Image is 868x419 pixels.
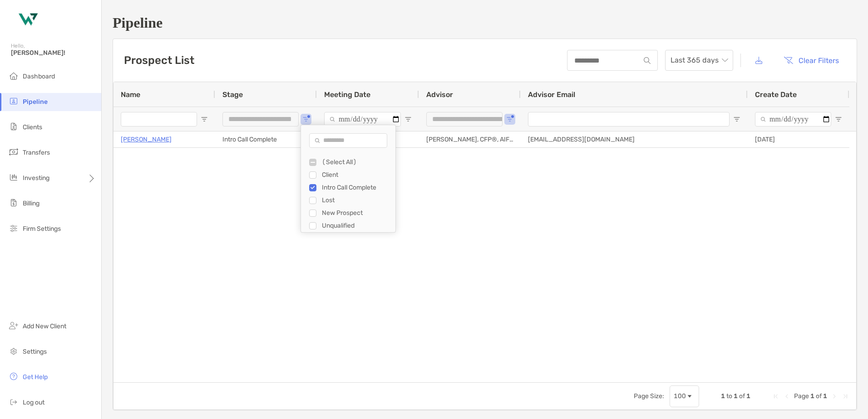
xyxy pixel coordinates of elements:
img: investing icon [8,172,19,183]
div: Intro Call Complete [215,132,317,147]
span: Advisor [426,90,453,99]
button: Open Filter Menu [302,116,310,123]
span: of [739,392,745,400]
span: 1 [721,392,725,400]
img: dashboard icon [8,70,19,81]
div: (Select All) [322,158,390,166]
div: Page Size: [634,392,664,400]
img: input icon [644,57,651,64]
span: to [726,392,732,400]
span: 1 [810,392,814,400]
span: Meeting Date [324,90,370,99]
span: Billing [23,200,39,207]
button: Clear Filters [777,50,846,70]
img: firm-settings icon [8,223,19,234]
img: billing icon [8,197,19,208]
h1: Pipeline [113,15,857,31]
span: 1 [734,392,738,400]
input: Name Filter Input [121,112,197,127]
div: Last Page [842,393,849,400]
span: Dashboard [23,73,55,80]
span: Create Date [755,90,797,99]
div: [EMAIL_ADDRESS][DOMAIN_NAME] [521,132,748,147]
span: 1 [823,392,827,400]
span: Clients [23,123,42,131]
div: Next Page [831,393,838,400]
div: Column Filter [301,125,396,233]
span: Page [794,392,809,400]
div: New Prospect [322,209,390,217]
div: 100 [674,392,686,400]
div: [DATE] [748,132,849,147]
button: Open Filter Menu [506,116,513,123]
a: [PERSON_NAME] [121,134,172,145]
img: pipeline icon [8,96,19,107]
img: logout icon [8,396,19,407]
span: Add New Client [23,322,66,330]
span: Stage [222,90,243,99]
span: Transfers [23,149,50,156]
button: Open Filter Menu [201,116,208,123]
span: [PERSON_NAME]! [11,49,96,57]
img: settings icon [8,346,19,356]
div: Lost [322,196,390,204]
span: Name [121,90,140,99]
span: Firm Settings [23,225,61,233]
img: get-help icon [8,371,19,382]
div: Unqualified [322,222,390,229]
div: First Page [772,393,779,400]
span: Advisor Email [528,90,575,99]
span: Get Help [23,373,48,381]
div: Client [322,171,390,179]
button: Open Filter Menu [835,116,842,123]
div: Filter List [301,156,395,232]
button: Open Filter Menu [733,116,740,123]
input: Search filter values [309,133,387,148]
span: Log out [23,399,44,406]
h3: Prospect List [124,54,194,67]
div: Previous Page [783,393,790,400]
img: clients icon [8,121,19,132]
img: Zoe Logo [11,4,44,36]
button: Open Filter Menu [404,116,412,123]
span: Last 365 days [671,50,728,70]
span: of [816,392,822,400]
input: Create Date Filter Input [755,112,831,127]
div: [PERSON_NAME], CFP®, AIF®, CPFA [419,132,521,147]
div: Page Size [670,385,699,407]
img: transfers icon [8,146,19,157]
span: 1 [746,392,750,400]
span: Settings [23,348,47,356]
img: add_new_client icon [8,320,19,331]
span: Pipeline [23,98,48,106]
input: Advisor Email Filter Input [528,112,730,127]
span: Investing [23,174,49,182]
input: Meeting Date Filter Input [324,112,401,127]
div: Intro Call Complete [322,184,390,191]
